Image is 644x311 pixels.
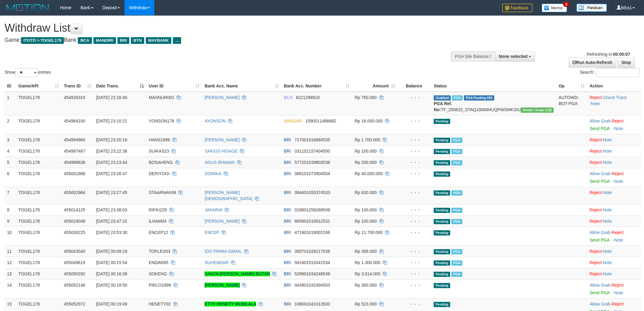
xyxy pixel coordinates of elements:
span: Refreshing in: [587,52,630,57]
span: 455052972 [64,302,85,306]
a: [PERSON_NAME] [205,137,240,142]
input: Search: [596,68,639,77]
a: Note [614,238,623,242]
span: Pending [434,260,450,266]
th: Amount: activate to sort column ascending [352,80,398,92]
td: TOGEL178 [16,168,61,187]
a: Note [603,190,612,195]
span: BRI [284,271,291,276]
span: Vendor URL: https://dashboard.q2checkout.com/secure [521,108,554,113]
span: Rp 1.300.000 [355,260,380,265]
span: SUIKAS23 [149,149,169,154]
span: · [590,230,611,235]
span: Copy 108001041013500 to clipboard [295,302,330,306]
span: Copy 018801258268509 to clipboard [295,207,330,212]
td: 5 [5,157,16,168]
div: - - - [400,260,429,266]
td: TOGEL178 [16,204,61,215]
th: Balance [398,80,431,92]
button: None selected [495,51,535,62]
a: Note [603,260,612,265]
div: - - - [400,159,429,165]
span: HENETY02 [149,302,171,306]
a: Send PGA [590,126,609,131]
span: Copy 581601019341534 to clipboard [295,260,330,265]
span: [DATE] 00:15:54 [96,260,127,265]
span: BRI [284,230,291,235]
td: 2 [5,115,16,134]
td: · [587,215,641,227]
td: TOGEL178 [16,187,61,204]
span: 455024048 [64,219,85,224]
span: Copy 031101157404500 to clipboard [295,149,330,154]
span: YONSON178 [149,118,174,123]
a: Reject [590,137,602,142]
div: - - - [400,94,429,101]
th: Status [431,80,556,92]
span: [DATE] 23:20:16 [96,137,127,142]
a: Reject [590,207,602,212]
span: BRI [284,249,291,254]
a: Note [591,101,600,106]
span: [DATE] 00:16:39 [96,271,127,276]
a: Reject [612,171,624,176]
span: Pending [434,302,450,307]
span: Copy 043901032494503 to clipboard [295,283,330,288]
a: Note [603,160,612,165]
a: Note [603,249,612,254]
a: Reject [590,190,602,195]
span: [DATE] 22:16:40 [96,95,127,100]
th: ID [5,80,16,92]
span: [DATE] 23:27:45 [96,190,127,195]
span: PIRLO1899 [149,283,171,288]
span: Marked by bilcs1 [452,95,463,101]
a: ETTY HENETY MOBILALA [205,302,256,306]
div: - - - [400,118,429,124]
img: Button%20Memo.svg [542,4,567,12]
a: Reject [612,302,624,306]
span: Copy 084401055374533 to clipboard [295,190,330,195]
span: MASNUR001 [149,95,174,100]
span: Marked by bilcs1 [451,138,462,143]
span: [DATE] 23:23:44 [96,160,127,165]
img: MOTION_logo.png [5,3,51,12]
th: Op: activate to sort column ascending [556,80,587,92]
span: 3 [563,2,569,7]
div: - - - [400,207,429,213]
td: TOGEL178 [16,279,61,298]
span: [DATE] 00:18:50 [96,283,127,288]
a: Note [603,219,612,224]
span: · [590,302,611,306]
span: TOPLES03 [149,249,170,254]
span: Copy 805601010912531 to clipboard [295,219,330,224]
span: Copy 8221298918 to clipboard [296,95,320,100]
a: Run Auto-Refresh [569,57,616,68]
span: · [590,283,611,288]
span: 455014125 [64,207,85,212]
td: · [587,115,641,134]
span: BRI [284,260,291,265]
a: AGUS IRAWAN [205,160,235,165]
td: 14 [5,279,16,298]
th: Game/API: activate to sort column ascending [16,80,61,92]
td: AUTOWD-BOT-PGA [556,92,587,115]
div: PGA Site Balance / [451,51,495,62]
span: Pending [434,230,450,235]
span: · [590,118,611,123]
td: TF_250815_STAQJ30IMHUQPWSMKSIU [431,92,556,115]
span: Rp 1.700.000 [355,137,380,142]
span: Rp 100.000 [355,207,376,212]
span: ... [173,37,181,44]
div: - - - [400,189,429,196]
b: PGA Ref. No: [434,101,452,112]
a: Allow Grab [590,171,610,176]
a: Note [603,149,612,154]
td: · [587,145,641,157]
span: STAARNAKIM [149,190,176,195]
td: TOGEL178 [16,257,61,268]
span: [DATE] 00:09:19 [96,249,127,254]
td: · · [587,92,641,115]
span: Marked by bilcs1 [451,219,462,224]
span: 455052146 [64,283,85,288]
span: Pending [434,171,450,177]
